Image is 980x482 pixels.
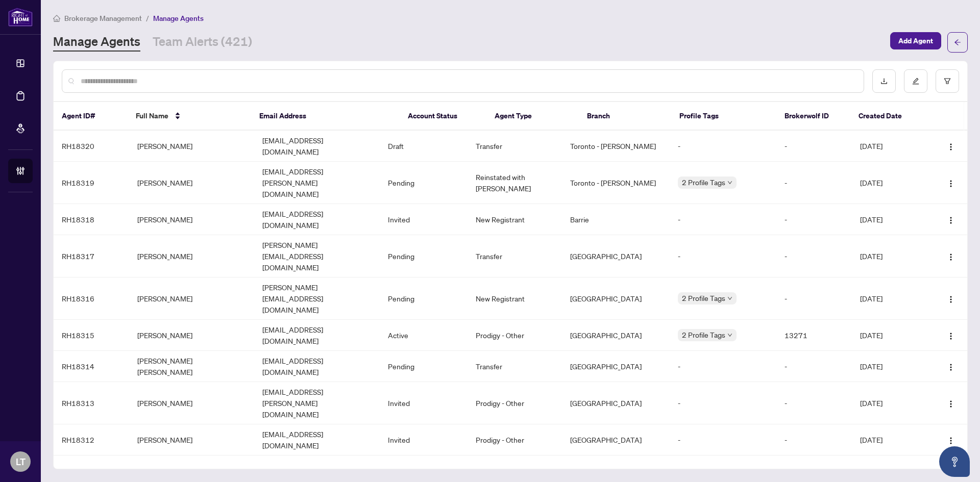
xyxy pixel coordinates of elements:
td: [EMAIL_ADDRESS][DOMAIN_NAME] [254,320,380,351]
td: [DATE] [852,277,927,320]
td: [PERSON_NAME] [129,424,255,455]
td: [EMAIL_ADDRESS][DOMAIN_NAME] [254,131,380,162]
button: Logo [943,432,959,448]
td: New Registrant [468,277,561,320]
img: logo [8,8,33,27]
button: Logo [943,211,959,227]
button: Logo [943,174,959,191]
span: down [727,296,732,301]
a: Team Alerts (421) [153,33,252,52]
td: - [776,351,852,382]
td: Toronto - [PERSON_NAME] [562,131,670,162]
td: Pending [380,351,468,382]
td: Invited [380,424,468,455]
span: Manage Agents [153,14,204,23]
button: Logo [943,395,959,411]
td: - [776,277,852,320]
td: Pending [380,162,468,204]
td: - [670,235,776,277]
td: Toronto - [PERSON_NAME] [562,162,670,204]
button: Add Agent [890,32,941,49]
button: Logo [943,358,959,374]
span: Full Name [136,110,168,121]
td: [DATE] [852,162,927,204]
td: [DATE] [852,424,927,455]
td: RH18317 [54,235,129,277]
td: [GEOGRAPHIC_DATA] [562,277,670,320]
td: [PERSON_NAME] [129,131,255,162]
img: Logo [947,332,955,340]
th: Brokerwolf ID [776,102,850,131]
span: LT [16,454,26,469]
span: 2 Profile Tags [682,176,725,188]
td: Transfer [468,351,561,382]
td: Active [380,320,468,351]
th: Branch [579,102,671,131]
td: [EMAIL_ADDRESS][DOMAIN_NAME] [254,424,380,455]
img: Logo [947,143,955,151]
td: Pending [380,277,468,320]
td: - [776,204,852,235]
td: - [776,131,852,162]
span: arrow-left [954,39,961,46]
img: Logo [947,253,955,261]
td: Draft [380,131,468,162]
button: Logo [943,138,959,154]
td: [EMAIL_ADDRESS][DOMAIN_NAME] [254,204,380,235]
td: New Registrant [468,204,561,235]
span: down [727,333,732,338]
td: - [776,235,852,277]
td: - [670,131,776,162]
th: Agent Type [486,102,579,131]
button: Logo [943,327,959,343]
td: [PERSON_NAME][EMAIL_ADDRESS][DOMAIN_NAME] [254,235,380,277]
th: Created Date [850,102,924,131]
td: [EMAIL_ADDRESS][DOMAIN_NAME] [254,351,380,382]
td: Transfer [468,235,561,277]
td: [GEOGRAPHIC_DATA] [562,320,670,351]
img: Logo [947,363,955,371]
th: Account Status [400,102,486,131]
button: download [872,69,896,93]
span: download [880,78,888,85]
td: [PERSON_NAME] [129,162,255,204]
span: 2 Profile Tags [682,329,725,341]
span: 2 Profile Tags [682,292,725,304]
span: Brokerage Management [64,14,142,23]
td: - [670,424,776,455]
td: [PERSON_NAME] [129,320,255,351]
td: [DATE] [852,320,927,351]
th: Email Address [251,102,400,131]
td: [DATE] [852,235,927,277]
a: Manage Agents [53,33,140,52]
td: [EMAIL_ADDRESS][PERSON_NAME][DOMAIN_NAME] [254,162,380,204]
td: Prodigy - Other [468,320,561,351]
td: [GEOGRAPHIC_DATA] [562,382,670,424]
td: [PERSON_NAME] [PERSON_NAME] [129,351,255,382]
li: / [146,12,149,24]
td: [GEOGRAPHIC_DATA] [562,424,670,455]
th: Agent ID# [54,102,128,131]
button: Logo [943,290,959,307]
td: [PERSON_NAME] [129,382,255,424]
span: filter [944,78,951,85]
button: Open asap [939,446,970,477]
button: edit [904,69,927,93]
th: Full Name [128,102,251,131]
td: [GEOGRAPHIC_DATA] [562,351,670,382]
span: home [53,15,60,22]
td: Prodigy - Other [468,382,561,424]
td: RH18313 [54,382,129,424]
td: 13271 [776,320,852,351]
td: [EMAIL_ADDRESS][PERSON_NAME][DOMAIN_NAME] [254,382,380,424]
td: [PERSON_NAME][EMAIL_ADDRESS][DOMAIN_NAME] [254,277,380,320]
td: [DATE] [852,131,927,162]
td: RH18314 [54,351,129,382]
td: - [776,424,852,455]
td: [DATE] [852,382,927,424]
td: - [776,382,852,424]
span: down [727,180,732,185]
td: RH18312 [54,424,129,455]
img: Logo [947,216,955,224]
td: Reinstated with [PERSON_NAME] [468,162,561,204]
